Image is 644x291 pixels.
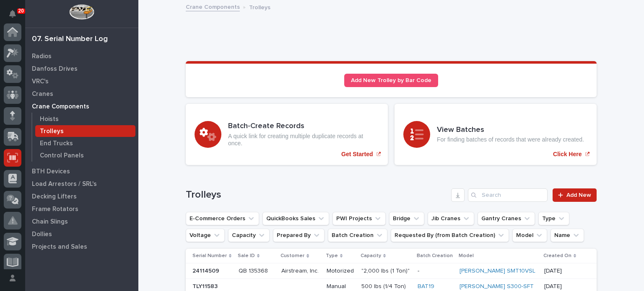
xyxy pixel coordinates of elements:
[32,53,52,60] p: Radios
[25,50,138,62] a: Radios
[32,149,138,161] a: Control Panels
[361,281,408,290] p: 500 lbs (1/4 Ton)
[543,251,571,260] p: Created On
[25,228,138,240] a: Dollies
[25,203,138,215] a: Frame Rotators
[389,212,424,225] button: Bridge
[553,188,597,202] a: Add New
[437,126,584,135] h3: View Batches
[69,4,94,20] img: Workspace Logo
[361,251,381,260] p: Capacity
[32,243,87,251] p: Projects and Sales
[273,229,325,242] button: Prepared By
[40,152,84,160] p: Control Panels
[327,268,355,275] p: Motorized
[551,229,584,242] button: Name
[186,189,448,201] h1: Trolleys
[32,193,77,201] p: Decking Lifters
[228,229,270,242] button: Capacity
[538,212,569,225] button: Type
[238,251,255,260] p: Sale ID
[468,188,548,202] input: Search
[25,88,138,100] a: Cranes
[459,251,474,260] p: Model
[437,136,584,143] p: For finding batches of records that were already created.
[262,212,329,225] button: QuickBooks Sales
[460,283,534,290] a: [PERSON_NAME] S300-SFT
[4,5,21,23] button: Notifications
[186,2,240,11] a: Crane Components
[327,283,355,290] p: Manual
[332,212,386,225] button: PWI Projects
[25,178,138,190] a: Load Arrestors / SRL's
[328,229,387,242] button: Batch Creation
[32,78,49,85] p: VRC's
[566,192,591,198] span: Add New
[32,125,138,137] a: Trolleys
[249,2,270,11] p: Trolleys
[40,140,73,147] p: End Trucks
[25,100,138,113] a: Crane Components
[478,212,535,225] button: Gantry Cranes
[32,137,138,149] a: End Trucks
[326,251,338,260] p: Type
[280,251,304,260] p: Customer
[10,10,21,23] div: Notifications20
[32,180,97,188] p: Load Arrestors / SRL's
[25,215,138,228] a: Chain Slings
[192,251,227,260] p: Serial Number
[25,75,138,88] a: VRC's
[186,263,597,279] tr: 2411450924114509 QB 135368QB 135368 Airstream, Inc.Airstream, Inc. Motorized"2,000 lbs (1 Ton)""2...
[192,281,219,290] p: TLY11583
[351,77,431,83] span: Add New Trolley by Bar Code
[192,266,221,275] p: 24114509
[40,116,59,123] p: Hoists
[32,231,52,238] p: Dollies
[344,74,438,87] a: Add New Trolley by Bar Code
[281,266,320,275] p: Airstream, Inc.
[32,206,78,213] p: Frame Rotators
[544,283,576,290] p: [DATE]
[341,151,373,158] p: Get Started
[25,165,138,178] a: BTH Devices
[25,62,138,75] a: Danfoss Drives
[25,240,138,253] a: Projects and Sales
[32,103,89,111] p: Crane Components
[428,212,474,225] button: Jib Cranes
[186,212,259,225] button: E-Commerce Orders
[361,266,411,275] p: "2,000 lbs (1 Ton)"
[32,113,138,125] a: Hoists
[32,218,68,226] p: Chain Slings
[418,283,434,290] a: BAT19
[228,122,379,131] h3: Batch-Create Records
[25,190,138,203] a: Decking Lifters
[395,104,597,165] a: Click Here
[186,104,388,165] a: Get Started
[18,8,24,14] p: 20
[417,251,453,260] p: Batch Creation
[186,229,225,242] button: Voltage
[239,266,270,275] p: QB 135368
[418,268,453,275] p: -
[32,65,78,73] p: Danfoss Drives
[391,229,509,242] button: Requested By (from Batch Creation)
[512,229,547,242] button: Model
[553,151,582,158] p: Click Here
[32,168,70,175] p: BTH Devices
[460,268,535,275] a: [PERSON_NAME] SMT10VSL
[32,35,108,44] div: 07. Serial Number Log
[544,268,576,275] p: [DATE]
[228,133,379,147] p: A quick link for creating multiple duplicate records at once.
[40,128,64,135] p: Trolleys
[32,90,53,98] p: Cranes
